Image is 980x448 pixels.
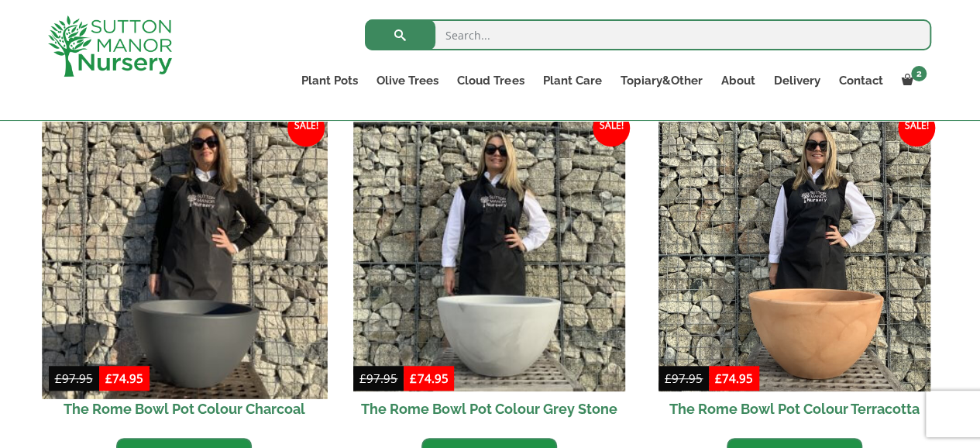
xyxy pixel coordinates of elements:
span: £ [410,370,417,386]
img: The Rome Bowl Pot Colour Charcoal [42,113,327,398]
span: Sale! [287,109,325,146]
a: Olive Trees [367,70,448,91]
bdi: 97.95 [359,370,397,386]
h2: The Rome Bowl Pot Colour Grey Stone [353,391,625,426]
span: Sale! [898,109,935,146]
a: About [711,70,764,91]
img: The Rome Bowl Pot Colour Terracotta [658,120,930,392]
a: Topiary&Other [610,70,711,91]
span: £ [359,370,366,386]
a: Delivery [764,70,829,91]
img: The Rome Bowl Pot Colour Grey Stone [353,120,625,392]
span: £ [715,370,722,386]
span: Sale! [593,109,630,146]
span: £ [55,370,62,386]
img: logo [48,16,172,77]
a: Sale! The Rome Bowl Pot Colour Charcoal [49,120,321,427]
span: £ [105,370,112,386]
input: Search... [365,19,931,50]
bdi: 74.95 [410,370,448,386]
a: Contact [829,70,892,91]
span: 2 [911,66,927,81]
a: 2 [892,70,931,91]
h2: The Rome Bowl Pot Colour Charcoal [49,391,321,426]
bdi: 97.95 [55,370,93,386]
bdi: 74.95 [715,370,753,386]
a: Sale! The Rome Bowl Pot Colour Grey Stone [353,120,625,427]
bdi: 97.95 [665,370,703,386]
a: Cloud Trees [448,70,533,91]
a: Sale! The Rome Bowl Pot Colour Terracotta [658,120,930,427]
a: Plant Pots [292,70,367,91]
span: £ [665,370,672,386]
h2: The Rome Bowl Pot Colour Terracotta [658,391,930,426]
bdi: 74.95 [105,370,143,386]
a: Plant Care [533,70,610,91]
